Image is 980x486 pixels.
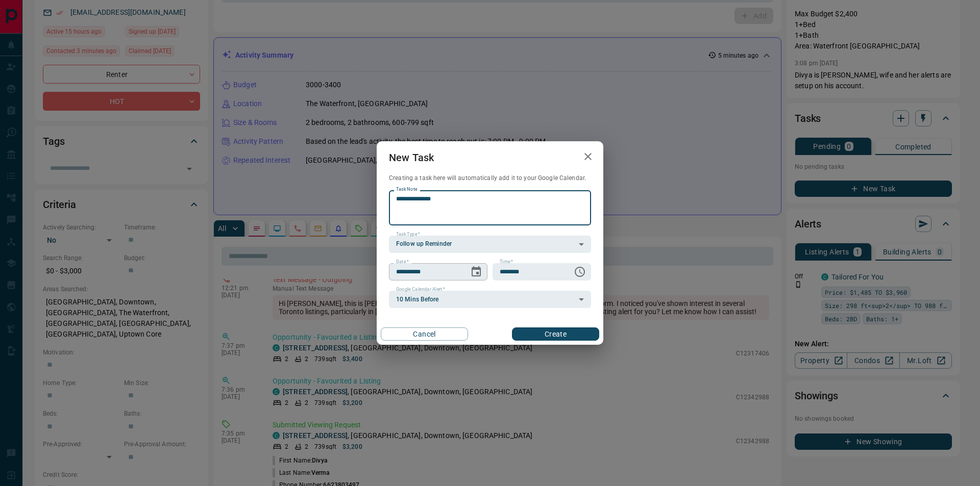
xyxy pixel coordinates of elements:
[512,327,599,341] button: Create
[500,259,513,265] label: Time
[570,262,590,282] button: Choose time, selected time is 6:00 AM
[396,286,445,293] label: Google Calendar Alert
[396,186,417,193] label: Task Note
[377,141,446,174] h2: New Task
[396,259,409,265] label: Date
[466,262,486,282] button: Choose date, selected date is Aug 16, 2025
[389,291,591,308] div: 10 Mins Before
[389,174,591,183] p: Creating a task here will automatically add it to your Google Calendar.
[389,236,591,253] div: Follow up Reminder
[396,231,420,238] label: Task Type
[381,327,468,341] button: Cancel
